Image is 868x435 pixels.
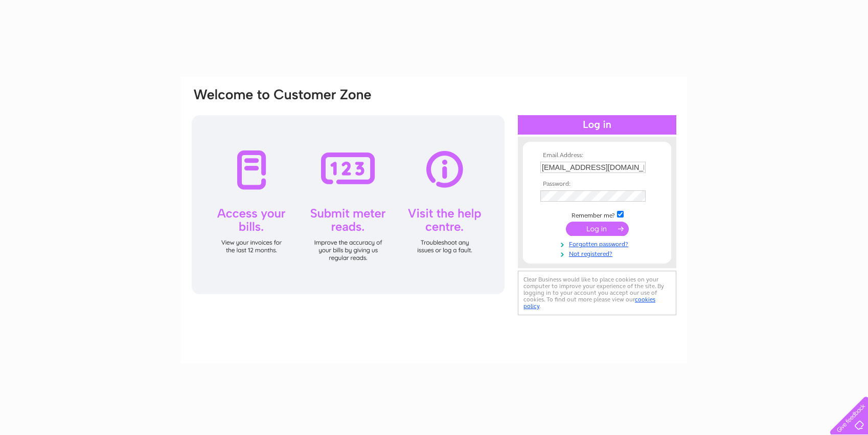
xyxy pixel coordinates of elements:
[518,271,676,315] div: Clear Business would like to place cookies on your computer to improve your experience of the sit...
[540,238,656,248] a: Forgotten password?
[538,181,656,188] th: Password:
[540,248,656,258] a: Not registered?
[538,152,656,159] th: Email Address:
[538,209,656,220] td: Remember me?
[566,222,629,236] input: Submit
[523,296,655,310] a: cookies policy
